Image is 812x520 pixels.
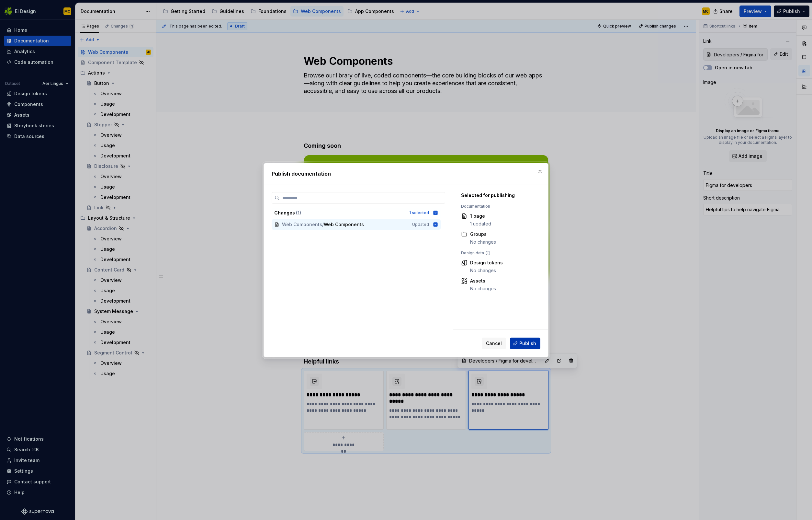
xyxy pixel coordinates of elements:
div: Selected for publishing [461,192,537,199]
div: No changes [470,285,496,292]
span: Web Components [324,221,364,228]
div: Groups [470,231,496,237]
div: Documentation [461,204,537,209]
span: Publish [519,340,536,347]
div: Changes [274,210,405,216]
h2: Publish documentation [272,170,540,178]
span: Updated [412,222,429,227]
span: Cancel [486,340,502,347]
span: ( 1 ) [296,210,301,215]
div: 1 updated [470,221,491,227]
span: Web Components [282,221,322,228]
div: No changes [470,239,496,245]
div: 1 selected [409,210,429,215]
div: 1 page [470,213,491,219]
button: Publish [510,338,540,349]
div: Design tokens [470,260,503,266]
div: Assets [470,278,496,284]
button: Cancel [482,338,506,349]
span: / [322,221,324,228]
div: Design data [461,250,537,256]
div: No changes [470,267,503,274]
